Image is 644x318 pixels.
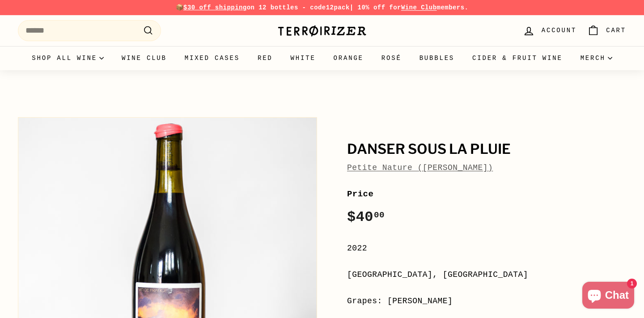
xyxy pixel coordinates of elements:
[411,46,463,70] a: Bubbles
[113,46,176,70] a: Wine Club
[373,46,411,70] a: Rosé
[325,46,373,70] a: Orange
[249,46,282,70] a: Red
[18,3,626,13] p: 📦 on 12 bottles - code | 10% off for members.
[572,46,621,70] summary: Merch
[606,25,626,35] span: Cart
[23,46,113,70] summary: Shop all wine
[517,17,582,44] a: Account
[374,210,385,220] sup: 00
[347,209,385,225] span: $40
[326,4,350,11] strong: 12pack
[282,46,325,70] a: White
[347,268,626,281] div: [GEOGRAPHIC_DATA], [GEOGRAPHIC_DATA]
[347,187,626,201] label: Price
[463,46,572,70] a: Cider & Fruit Wine
[347,142,626,157] h1: Danser Sous La Pluie
[183,4,247,11] span: $30 off shipping
[582,17,631,44] a: Cart
[347,295,626,308] div: Grapes: [PERSON_NAME]
[347,242,626,255] div: 2022
[580,282,637,311] inbox-online-store-chat: Shopify online store chat
[542,25,576,35] span: Account
[401,4,437,11] a: Wine Club
[347,163,493,172] a: Petite Nature ([PERSON_NAME])
[176,46,249,70] a: Mixed Cases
